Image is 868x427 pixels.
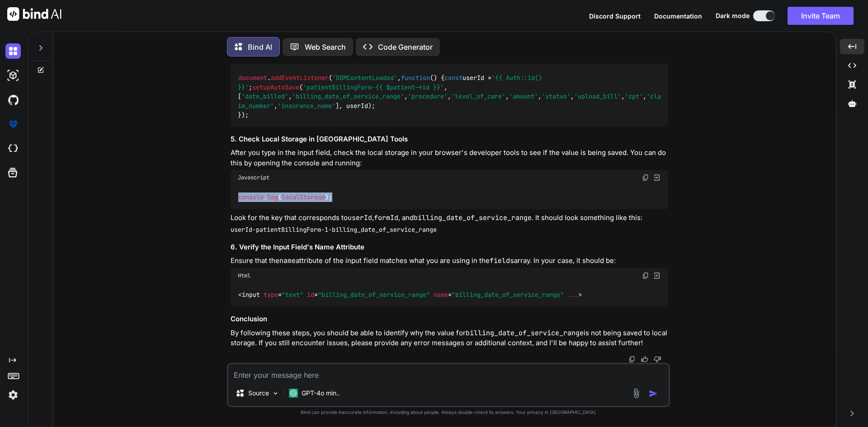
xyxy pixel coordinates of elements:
img: GPT-4o mini [289,389,298,398]
img: settings [5,387,21,403]
p: Bind AI [248,42,272,52]
span: ... [567,291,578,299]
span: function [401,74,430,82]
img: darkAi-studio [5,68,21,83]
img: attachment [631,388,642,399]
p: Look for the key that corresponds to , , and . It should look something like this: [231,213,668,223]
button: Invite Team [788,7,854,25]
code: billing_date_of_service_range [414,213,532,222]
span: document [238,74,267,82]
p: Web Search [305,42,346,52]
img: Open in Browser [653,174,661,182]
span: 'amount' [509,93,538,101]
p: Ensure that the attribute of the input field matches what you are using in the array. In your cas... [231,256,668,266]
span: 'status' [542,93,571,101]
span: 'upload_bill' [574,93,621,101]
img: like [641,356,648,363]
code: . ( , ( ) { userId = ; ( , [ , , , , , , , , , ], userId); }); [238,73,661,119]
span: Documentation [654,12,702,20]
p: Bind can provide inaccurate information, including about people. Always double-check its answers.... [227,409,670,416]
span: Dark mode [716,11,750,20]
h3: 6. Verify the Input Field's Name Attribute [231,242,668,253]
span: setupAutoSave [252,83,299,91]
span: 'level_of_care' [451,93,505,101]
span: Discord Support [589,12,641,20]
span: 'patientBillingForm-{{ $patient->id }}' [303,83,444,91]
span: addEventListener [271,74,329,82]
img: darkChat [5,43,21,59]
img: copy [628,356,636,363]
span: < = = = > [238,291,582,299]
span: const [444,74,462,82]
span: 'insurance_name' [278,102,335,110]
p: After you type in the input field, check the local storage in your browser's developer tools to s... [231,148,668,168]
img: cloudideIcon [5,141,21,156]
img: Pick Models [272,389,279,397]
span: Html [238,272,250,279]
button: Discord Support [589,11,641,21]
span: "billing_date_of_service_range" [452,291,564,299]
img: icon [649,389,658,398]
h3: Conclusion [231,314,668,324]
span: input [242,291,260,299]
img: premium [5,117,21,132]
span: 'date_billed' [241,93,288,101]
span: 'cpt' [625,93,643,101]
code: . ( ); [238,192,333,202]
code: formId [374,213,398,222]
h3: 5. Check Local Storage in [GEOGRAPHIC_DATA] Tools [231,134,668,145]
span: 'claim_number' [238,93,661,110]
span: Javascript [238,174,269,181]
button: Documentation [654,11,702,21]
span: log [267,193,278,201]
span: id [307,291,314,299]
code: userId-patientBillingForm-1-billing_date_of_service_range [231,225,437,234]
p: By following these steps, you should be able to identify why the value for is not being saved to ... [231,328,668,348]
span: console [238,193,264,201]
span: localStorage [282,193,325,201]
code: name [279,256,296,265]
span: 'DOMContentLoaded' [332,74,397,82]
span: "text" [282,291,303,299]
p: Source [248,389,269,398]
img: copy [642,272,649,279]
code: billing_date_of_service_range [466,328,584,338]
span: "billing_date_of_service_range" [318,291,430,299]
p: GPT-4o min.. [302,389,340,398]
img: githubDark [5,92,21,108]
code: userId [348,213,372,222]
span: name [434,291,448,299]
span: 'billing_date_of_service_range' [292,93,404,101]
img: Open in Browser [653,272,661,280]
span: 'procedure' [408,93,448,101]
img: Bind AI [7,7,61,21]
span: type [264,291,278,299]
code: fields [490,256,514,265]
img: dislike [654,356,661,363]
img: copy [642,174,649,181]
p: Code Generator [378,42,433,52]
